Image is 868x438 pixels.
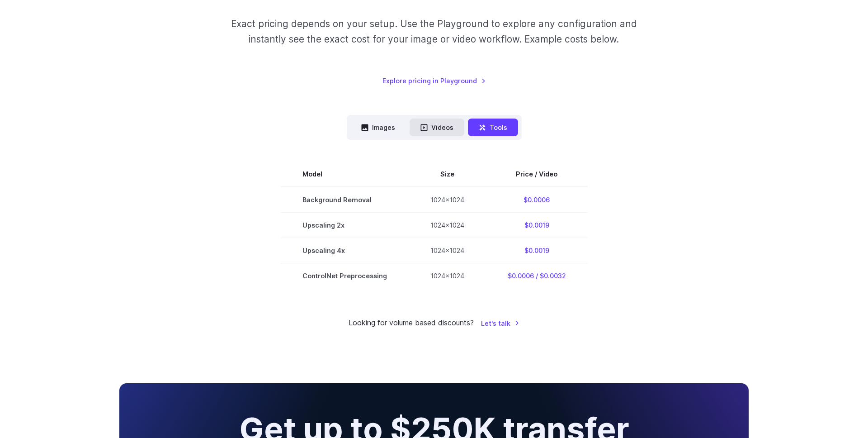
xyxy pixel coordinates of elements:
[281,238,409,263] td: Upscaling 4x
[481,318,519,328] a: Let's talk
[486,213,588,238] td: $0.0019
[281,263,409,289] td: ControlNet Preprocessing
[409,213,486,238] td: 1024x1024
[410,119,464,136] button: Videos
[281,162,409,187] th: Model
[486,162,588,187] th: Price / Video
[382,76,486,86] a: Explore pricing in Playground
[409,162,486,187] th: Size
[409,187,486,213] td: 1024x1024
[349,317,474,329] small: Looking for volume based discounts?
[281,213,409,238] td: Upscaling 2x
[486,187,588,213] td: $0.0006
[486,238,588,263] td: $0.0019
[409,263,486,289] td: 1024x1024
[281,187,409,213] td: Background Removal
[468,119,518,136] button: Tools
[486,263,588,289] td: $0.0006 / $0.0032
[409,238,486,263] td: 1024x1024
[214,16,654,47] p: Exact pricing depends on your setup. Use the Playground to explore any configuration and instantl...
[350,119,406,136] button: Images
